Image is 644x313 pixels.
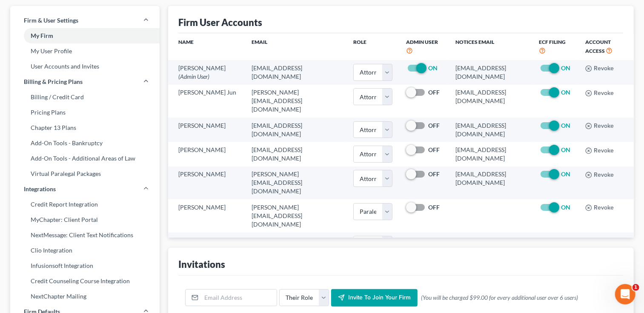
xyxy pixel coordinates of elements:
td: [PERSON_NAME] [168,142,244,166]
a: Credit Counseling Course Integration [10,273,160,289]
span: ECF Filing [539,39,566,45]
strong: OFF [428,122,440,129]
div: Firm User Accounts [178,16,262,29]
td: [EMAIL_ADDRESS][DOMAIN_NAME] [245,142,346,166]
td: [PERSON_NAME] [168,199,244,232]
a: NextChapter Mailing [10,289,160,304]
th: Email [245,33,346,60]
a: Add-On Tools - Additional Areas of Law [10,151,160,166]
a: Clio Integration [10,243,160,258]
td: [EMAIL_ADDRESS][DOMAIN_NAME] [449,118,532,142]
a: Billing / Credit Card [10,89,160,105]
td: [PERSON_NAME] [168,118,244,142]
button: Revoke [585,123,614,129]
strong: ON [428,64,438,72]
strong: OFF [428,89,440,96]
td: [PERSON_NAME] [168,233,244,265]
td: [PERSON_NAME][EMAIL_ADDRESS][DOMAIN_NAME] [245,233,346,265]
a: My Firm [10,28,160,43]
a: MyChapter: Client Portal [10,212,160,227]
span: Billing & Pricing Plans [24,78,83,86]
a: Pricing Plans [10,105,160,120]
th: Name [168,33,244,60]
button: Revoke [585,172,614,178]
th: Role [346,33,399,60]
td: [EMAIL_ADDRESS][DOMAIN_NAME] [449,142,532,166]
td: [PERSON_NAME][EMAIL_ADDRESS][DOMAIN_NAME] [245,85,346,118]
strong: OFF [428,204,440,211]
span: Invite to join your firm [348,294,411,302]
td: [PERSON_NAME][EMAIL_ADDRESS][DOMAIN_NAME] [245,199,346,232]
td: [PERSON_NAME] Jun [168,85,244,118]
a: Virtual Paralegal Packages [10,166,160,181]
strong: ON [561,170,570,178]
td: [EMAIL_ADDRESS][DOMAIN_NAME] [245,118,346,142]
a: My User Profile [10,43,160,59]
td: [EMAIL_ADDRESS][DOMAIN_NAME] [449,60,532,84]
span: Firm & User Settings [24,16,78,25]
strong: ON [561,146,570,153]
strong: ON [561,204,570,211]
strong: ON [561,64,570,72]
strong: OFF [428,146,440,153]
span: Admin User [406,39,438,45]
a: Billing & Pricing Plans [10,74,160,89]
strong: ON [561,89,570,96]
a: Infusionsoft Integration [10,258,160,273]
button: Revoke [585,65,614,72]
td: [PERSON_NAME] [168,60,244,84]
span: Account Access [585,39,611,54]
span: (Admin User) [178,73,209,80]
div: Invitations [178,258,225,270]
a: User Accounts and Invites [10,59,160,74]
a: Integrations [10,181,160,197]
td: [PERSON_NAME][EMAIL_ADDRESS][DOMAIN_NAME] [245,167,346,199]
td: [PERSON_NAME] [168,167,244,199]
a: Add-On Tools - Bankruptcy [10,135,160,151]
td: [EMAIL_ADDRESS][DOMAIN_NAME] [245,60,346,84]
a: Chapter 13 Plans [10,120,160,135]
td: [EMAIL_ADDRESS][DOMAIN_NAME] [449,233,532,265]
a: Firm & User Settings [10,13,160,28]
span: (You will be charged $99.00 for every additional user over 6 users) [421,293,578,302]
a: NextMessage: Client Text Notifications [10,227,160,243]
strong: ON [561,122,570,129]
button: Revoke [585,147,614,154]
button: Revoke [585,204,614,211]
span: 1 [633,284,639,291]
iframe: Intercom live chat [615,284,635,304]
td: [EMAIL_ADDRESS][DOMAIN_NAME] [449,167,532,199]
span: Integrations [24,185,56,193]
input: Email Address [201,290,277,306]
button: Invite to join your firm [331,289,418,307]
strong: OFF [428,170,440,178]
a: Credit Report Integration [10,197,160,212]
td: [EMAIL_ADDRESS][DOMAIN_NAME] [449,85,532,118]
th: Notices Email [449,33,532,60]
button: Revoke [585,90,614,97]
